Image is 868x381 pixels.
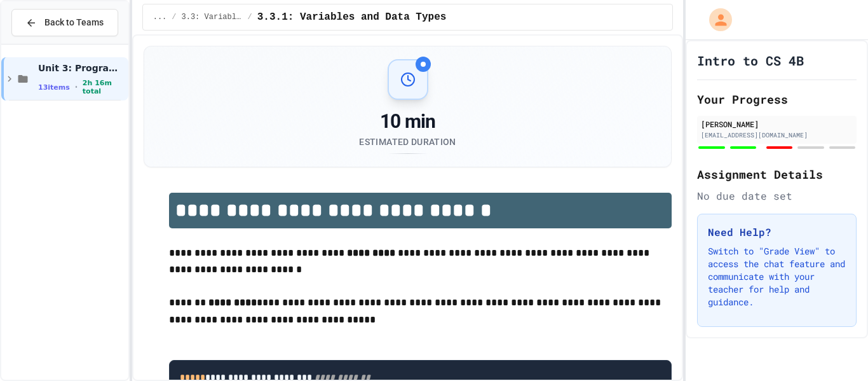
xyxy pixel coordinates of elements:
span: Back to Teams [44,16,104,29]
span: / [248,12,252,22]
iframe: chat widget [815,330,855,368]
div: No due date set [697,188,857,204]
span: 3.3: Variables and Data Types [182,12,243,22]
iframe: chat widget [763,275,855,329]
span: Unit 3: Programming Fundamentals [38,62,126,74]
span: / [172,12,176,22]
div: [PERSON_NAME] [701,118,853,130]
div: My Account [696,5,735,34]
span: • [75,82,78,92]
span: 3.3.1: Variables and Data Types [257,10,447,25]
button: Back to Teams [11,9,118,36]
p: Switch to "Grade View" to access the chat feature and communicate with your teacher for help and ... [708,245,846,308]
span: 2h 16m total [83,79,126,95]
div: [EMAIL_ADDRESS][DOMAIN_NAME] [701,130,853,140]
h2: Your Progress [697,90,857,108]
h3: Need Help? [708,225,846,240]
div: Estimated Duration [359,135,456,148]
span: ... [153,12,167,22]
h2: Assignment Details [697,165,857,183]
h1: Intro to CS 4B [697,52,804,69]
div: 10 min [359,110,456,133]
span: 13 items [38,83,70,92]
